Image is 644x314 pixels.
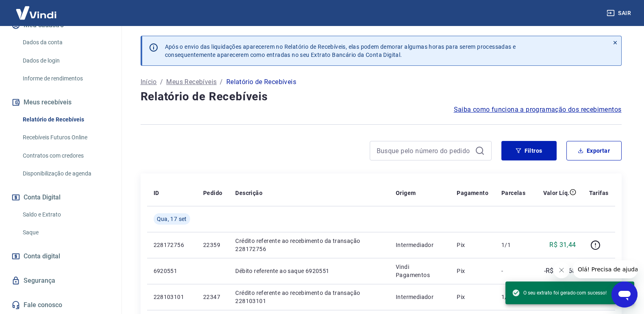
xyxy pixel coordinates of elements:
span: Olá! Precisa de ajuda? [5,6,68,12]
iframe: Botão para abrir a janela de mensagens [611,282,637,308]
a: Contratos com credores [20,147,112,164]
p: ID [154,189,159,197]
p: Após o envio das liquidações aparecerem no Relatório de Recebíveis, elas podem demorar algumas ho... [165,43,516,59]
a: Informe de rendimentos [20,70,112,87]
p: Intermediador [396,293,444,301]
p: 228172756 [154,241,190,249]
p: 6920551 [154,267,190,275]
p: 1/1 [501,241,525,249]
p: Tarifas [589,189,609,197]
p: Descrição [235,189,262,197]
iframe: Mensagem da empresa [573,260,637,278]
p: - [501,267,525,275]
p: / [220,77,223,87]
p: / [160,77,163,87]
p: Crédito referente ao recebimento da transação 228172756 [235,237,383,253]
a: Recebíveis Futuros Online [20,129,112,146]
p: 22359 [203,241,222,249]
a: Dados da conta [20,34,112,51]
a: Saque [20,224,112,241]
input: Busque pelo número do pedido [377,145,472,157]
a: Fale conosco [10,296,112,314]
p: Pix [457,293,488,301]
p: Pedido [203,189,222,197]
p: -R$ 161,68 [544,266,576,276]
iframe: Fechar mensagem [553,262,570,278]
p: R$ 31,44 [549,240,576,250]
p: Intermediador [396,241,444,249]
p: Pix [457,267,488,275]
img: Vindi [10,0,63,25]
h4: Relatório de Recebíveis [141,89,622,105]
button: Meus recebíveis [10,93,112,111]
p: Relatório de Recebíveis [226,77,296,87]
a: Saldo e Extrato [20,206,112,223]
span: Qua, 17 set [157,215,187,223]
button: Exportar [566,141,622,160]
p: Vindi Pagamentos [396,263,444,279]
a: Relatório de Recebíveis [20,111,112,128]
p: Pagamento [457,189,488,197]
a: Dados de login [20,52,112,69]
button: Sair [605,6,634,21]
p: Valor Líq. [543,189,570,197]
p: 228103101 [154,293,190,301]
p: 22347 [203,293,222,301]
button: Conta Digital [10,188,112,206]
span: Conta digital [24,251,60,262]
a: Meus Recebíveis [166,77,217,87]
p: Origem [396,189,416,197]
button: Filtros [501,141,557,160]
p: Débito referente ao saque 6920551 [235,267,383,275]
p: Pix [457,241,488,249]
p: Crédito referente ao recebimento da transação 228103101 [235,289,383,305]
p: Parcelas [501,189,525,197]
a: Segurança [10,272,112,290]
a: Início [141,77,157,87]
span: O seu extrato foi gerado com sucesso! [512,289,607,297]
a: Saiba como funciona a programação dos recebimentos [454,105,622,115]
a: Disponibilização de agenda [20,165,112,182]
a: Conta digital [10,247,112,265]
p: 1/1 [501,293,525,301]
